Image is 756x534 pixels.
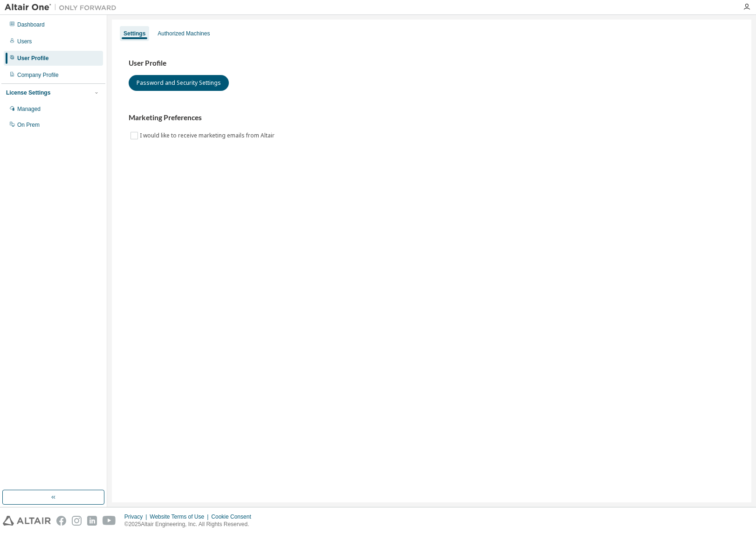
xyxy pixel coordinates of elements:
img: Altair One [5,3,121,12]
img: altair_logo.svg [3,516,51,526]
h3: Marketing Preferences [129,113,735,123]
h3: User Profile [129,59,735,68]
div: On Prem [17,121,40,129]
img: facebook.svg [56,516,66,526]
img: youtube.svg [103,516,116,526]
p: © 2025 Altair Engineering, Inc. All Rights Reserved. [124,520,257,528]
img: linkedin.svg [87,516,97,526]
label: I would like to receive marketing emails from Altair [140,130,276,141]
div: Users [17,38,32,45]
div: Dashboard [17,21,45,28]
div: Cookie Consent [211,513,256,520]
div: Authorized Machines [158,30,210,37]
div: License Settings [6,89,50,96]
div: Managed [17,105,41,113]
div: Settings [124,30,145,37]
div: User Profile [17,55,48,62]
div: Company Profile [17,71,59,79]
div: Privacy [124,513,150,520]
img: instagram.svg [72,516,82,526]
button: Password and Security Settings [129,75,229,91]
div: Website Terms of Use [150,513,211,520]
